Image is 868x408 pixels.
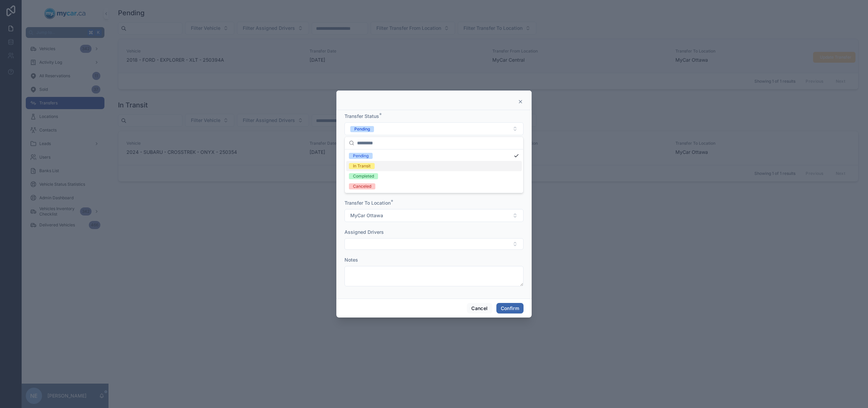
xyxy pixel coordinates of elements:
div: Pending [354,126,370,132]
span: Assigned Drivers [344,229,384,235]
button: Cancel [467,303,492,314]
div: Completed [353,173,374,179]
div: Pending [353,153,369,159]
span: Transfer To Location [344,200,391,206]
button: Select Button [344,209,524,222]
div: Suggestions [345,149,523,193]
button: Select Button [344,238,524,250]
span: Notes [344,257,358,263]
button: Select Button [344,122,524,135]
span: MyCar Ottawa [350,212,383,219]
div: Canceled [353,183,371,189]
div: In Transit [353,163,371,169]
span: Transfer Status [344,113,379,119]
button: Confirm [496,303,524,314]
